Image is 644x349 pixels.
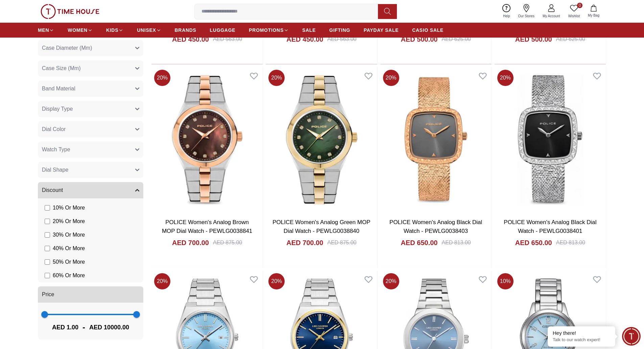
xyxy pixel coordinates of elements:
div: AED 813.00 [442,239,471,247]
input: 20% Or More [45,219,50,224]
span: AED 1.00 [52,323,78,332]
div: AED 625.00 [556,35,585,43]
a: GIFTING [329,24,350,36]
span: 10 % Or More [53,204,85,212]
a: Help [499,3,514,20]
span: 20 % [154,273,170,289]
span: 10 % [497,273,514,289]
h4: AED 500.00 [401,35,438,44]
a: PROMOTIONS [249,24,289,36]
span: 20 % [383,273,399,289]
span: 30 % Or More [53,231,85,239]
input: 60% Or More [45,273,50,278]
span: BRANDS [175,27,196,34]
a: 0Wishlist [564,3,584,20]
a: PAYDAY SALE [364,24,399,36]
span: Price [42,290,54,299]
span: 20 % [268,70,285,86]
h4: AED 500.00 [515,35,552,44]
span: PROMOTIONS [249,27,284,34]
button: Case Size (Mm) [38,60,143,77]
span: LUGGAGE [210,27,236,34]
span: 40 % Or More [53,244,85,253]
button: Price [38,286,143,303]
button: Watch Type [38,141,143,158]
h4: AED 650.00 [515,238,552,247]
a: POLICE Women's Analog Green MOP Dial Watch - PEWLG0038840 [266,67,377,213]
button: Band Material [38,81,143,97]
span: Help [500,14,513,19]
span: Case Diameter (Mm) [42,44,92,52]
button: Case Diameter (Mm) [38,40,143,56]
span: AED 10000.00 [89,323,129,332]
a: POLICE Women's Analog Brown MOP Dial Watch - PEWLG0038841 [162,219,252,234]
span: Display Type [42,105,73,113]
a: POLICE Women's Analog Black Dial Watch - PEWLG0038403 [389,219,482,234]
div: AED 625.00 [442,35,471,43]
a: WOMEN [68,24,93,36]
span: Discount [42,186,63,194]
a: KIDS [106,24,123,36]
span: WOMEN [68,27,88,34]
img: POLICE Women's Analog Brown MOP Dial Watch - PEWLG0038841 [151,67,263,213]
h4: AED 700.00 [286,238,323,247]
span: UNISEX [137,27,156,34]
div: AED 875.00 [213,239,242,247]
p: Talk to our watch expert! [553,337,610,343]
span: CASIO SALE [412,27,444,34]
span: Band Material [42,85,75,93]
span: 50 % Or More [53,258,85,266]
span: 20 % [383,70,399,86]
button: Dial Color [38,121,143,137]
a: MEN [38,24,54,36]
span: 0 [577,3,582,8]
span: 20 % Or More [53,217,85,225]
div: AED 813.00 [556,239,585,247]
h4: AED 700.00 [172,238,209,247]
span: Our Stores [516,14,537,19]
button: My Bag [584,3,603,19]
span: 20 % [497,70,514,86]
span: 20 % [154,70,170,86]
div: AED 563.00 [213,35,242,43]
div: AED 563.00 [327,35,356,43]
a: SALE [302,24,316,36]
span: My Account [540,14,563,19]
a: CASIO SALE [412,24,444,36]
input: 10% Or More [45,205,50,211]
span: Wishlist [566,14,582,19]
div: Hey there! [553,330,610,336]
span: - [78,322,89,333]
a: Our Stores [514,3,539,20]
img: POLICE Women's Analog Black Dial Watch - PEWLG0038401 [495,67,606,213]
span: Dial Shape [42,166,68,174]
span: PAYDAY SALE [364,27,399,34]
button: Discount [38,182,143,198]
div: Chat Widget [622,327,641,346]
a: UNISEX [137,24,161,36]
span: 60 % Or More [53,271,85,280]
h4: AED 450.00 [286,35,323,44]
span: KIDS [106,27,118,34]
span: 20 % [268,273,285,289]
span: GIFTING [329,27,350,34]
a: POLICE Women's Analog Black Dial Watch - PEWLG0038401 [504,219,596,234]
button: Display Type [38,101,143,117]
div: AED 875.00 [327,239,356,247]
a: BRANDS [175,24,196,36]
span: Dial Color [42,125,66,133]
img: ... [41,4,99,19]
a: POLICE Women's Analog Green MOP Dial Watch - PEWLG0038840 [272,219,370,234]
h4: AED 450.00 [172,35,209,44]
span: MEN [38,27,49,34]
span: Watch Type [42,146,70,154]
img: POLICE Women's Analog Black Dial Watch - PEWLG0038403 [380,67,492,213]
input: 50% Or More [45,259,50,265]
input: 30% Or More [45,232,50,238]
span: SALE [302,27,316,34]
span: My Bag [585,13,602,18]
span: Case Size (Mm) [42,64,81,72]
h4: AED 650.00 [401,238,438,247]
